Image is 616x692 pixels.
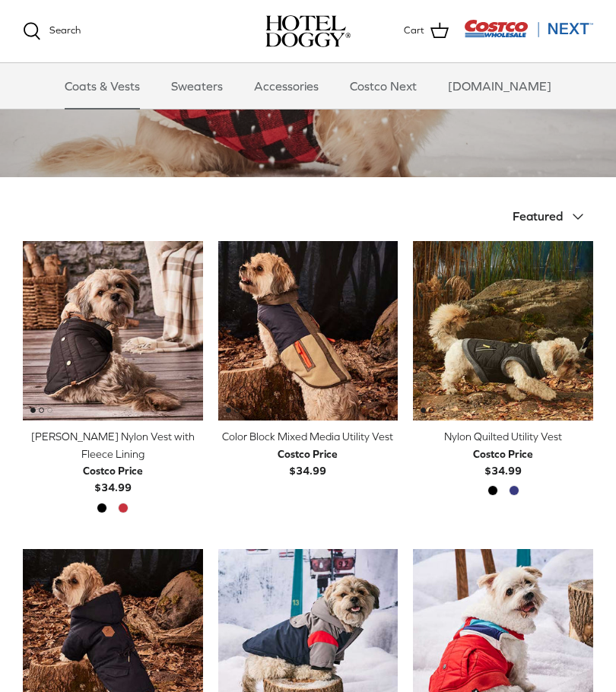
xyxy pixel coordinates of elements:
[464,29,593,40] a: Visit Costco Next
[473,446,533,462] div: Costco Price
[218,241,398,421] img: tan dog wearing a blue & brown vest
[51,63,154,109] a: Coats & Vests
[434,63,565,109] a: [DOMAIN_NAME]
[278,446,338,462] div: Costco Price
[278,446,338,477] b: $34.99
[218,428,398,445] div: Color Block Mixed Media Utility Vest
[413,428,593,479] a: Nylon Quilted Utility Vest Costco Price$34.99
[336,63,430,109] a: Costco Next
[23,428,203,462] div: [PERSON_NAME] Nylon Vest with Fleece Lining
[413,428,593,445] div: Nylon Quilted Utility Vest
[23,22,81,40] a: Search
[464,19,593,38] img: Costco Next
[413,241,593,421] a: Nylon Quilted Utility Vest
[157,63,237,109] a: Sweaters
[240,63,332,109] a: Accessories
[513,200,593,233] button: Featured
[265,15,351,47] a: hoteldoggy.com hoteldoggycom
[83,462,143,494] b: $34.99
[23,428,203,497] a: [PERSON_NAME] Nylon Vest with Fleece Lining Costco Price$34.99
[473,446,533,477] b: $34.99
[218,241,398,421] a: Color Block Mixed Media Utility Vest
[513,209,563,223] span: Featured
[23,241,203,421] a: Melton Nylon Vest with Fleece Lining
[218,428,398,479] a: Color Block Mixed Media Utility Vest Costco Price$34.99
[404,21,449,41] a: Cart
[49,24,81,36] span: Search
[265,15,351,47] img: hoteldoggycom
[83,462,143,479] div: Costco Price
[404,23,424,39] span: Cart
